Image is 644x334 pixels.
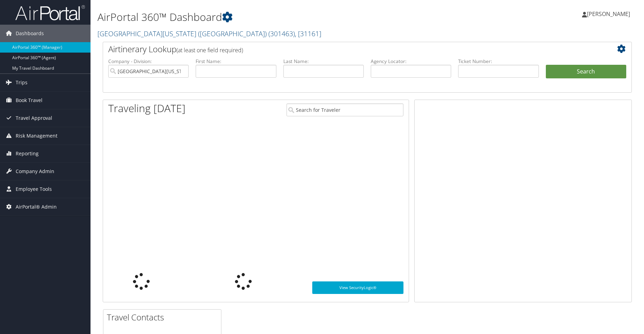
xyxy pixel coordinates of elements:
[108,101,186,116] h1: Traveling [DATE]
[107,311,221,323] h2: Travel Contacts
[286,103,403,116] input: Search for Traveler
[176,46,243,54] span: (at least one field required)
[582,3,637,24] a: [PERSON_NAME]
[16,145,39,162] span: Reporting
[16,92,42,109] span: Book Travel
[312,281,404,294] a: View SecurityLogic®
[108,43,582,55] h2: Airtinerary Lookup
[283,58,364,65] label: Last Name:
[458,58,539,65] label: Ticket Number:
[16,74,28,91] span: Trips
[16,180,52,198] span: Employee Tools
[97,10,457,24] h1: AirPortal 360™ Dashboard
[16,127,57,145] span: Risk Management
[16,198,57,216] span: AirPortal® Admin
[16,163,54,180] span: Company Admin
[268,29,295,38] span: ( 301463 )
[371,58,451,65] label: Agency Locator:
[16,109,52,127] span: Travel Approval
[587,10,630,18] span: [PERSON_NAME]
[97,29,321,38] a: [GEOGRAPHIC_DATA][US_STATE] ([GEOGRAPHIC_DATA])
[108,58,189,65] label: Company - Division:
[546,65,626,79] button: Search
[196,58,276,65] label: First Name:
[15,5,85,21] img: airportal-logo.png
[16,25,44,42] span: Dashboards
[295,29,321,38] span: , [ 31161 ]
